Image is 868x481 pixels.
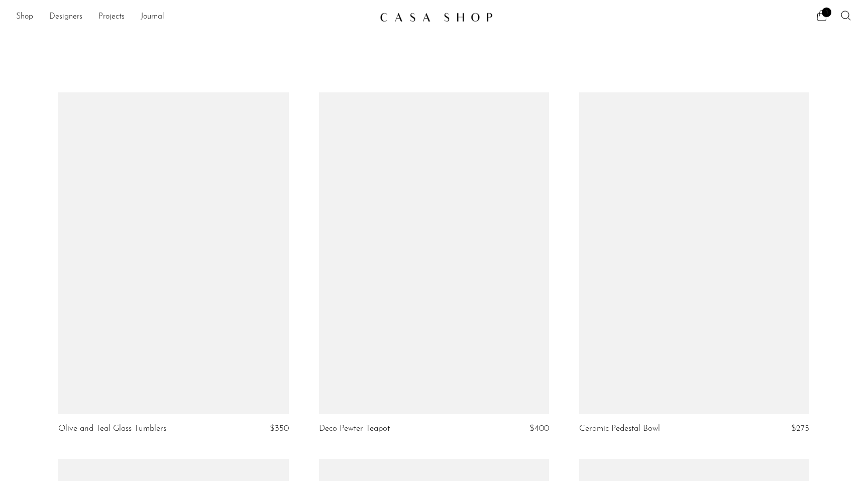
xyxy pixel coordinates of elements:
[16,9,372,26] nav: Desktop navigation
[529,424,549,433] span: $400
[822,8,831,17] span: 1
[16,9,372,26] ul: NEW HEADER MENU
[579,424,660,433] a: Ceramic Pedestal Bowl
[319,424,390,433] a: Deco Pewter Teapot
[270,424,289,433] span: $350
[58,424,166,433] a: Olive and Teal Glass Tumblers
[141,11,164,24] a: Journal
[16,11,33,24] a: Shop
[49,11,82,24] a: Designers
[98,11,125,24] a: Projects
[791,424,809,433] span: $275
